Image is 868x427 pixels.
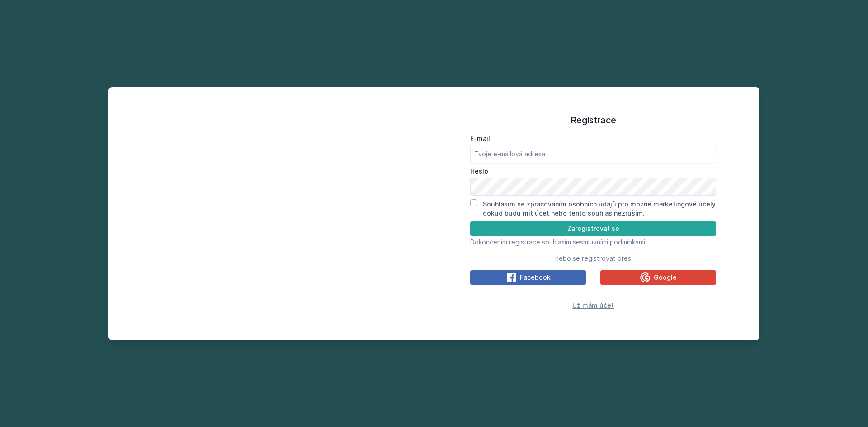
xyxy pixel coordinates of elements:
[470,145,716,163] input: Tvoje e-mailová adresa
[600,270,716,285] button: Google
[555,254,631,263] span: nebo se registrovat přes
[572,300,614,310] button: Už mám účet
[520,273,551,282] span: Facebook
[654,273,677,282] span: Google
[470,238,716,247] p: Dokončením registrace souhlasím se .
[580,238,645,246] a: smluvními podmínkami
[470,134,716,143] label: E-mail
[470,113,716,127] h1: Registrace
[470,167,716,176] label: Heslo
[470,270,586,285] button: Facebook
[470,221,716,236] button: Zaregistrovat se
[572,301,614,309] span: Už mám účet
[483,200,716,217] label: Souhlasím se zpracováním osobních údajů pro možné marketingové účely dokud budu mít účet nebo ten...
